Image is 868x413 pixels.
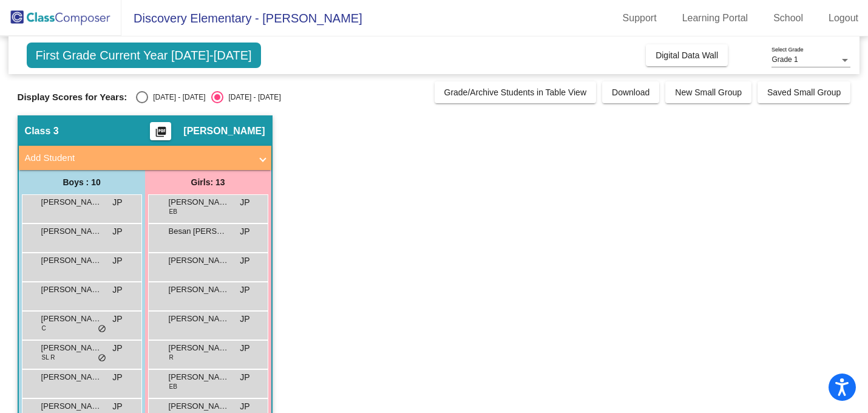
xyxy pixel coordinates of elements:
span: JP [240,371,249,384]
span: Grade/Archive Students in Table View [444,87,587,97]
span: JP [112,400,122,413]
mat-radio-group: Select an option [136,91,280,103]
span: JP [112,225,122,238]
div: [DATE] - [DATE] [148,92,205,103]
span: do_not_disturb_alt [98,324,106,334]
span: New Small Group [675,87,742,97]
mat-icon: picture_as_pdf [154,126,168,143]
span: JP [240,342,249,355]
mat-expansion-panel-header: Add Student [19,146,271,170]
mat-panel-title: Add Student [25,151,251,165]
span: JP [112,371,122,384]
div: Boys : 10 [19,170,145,194]
span: First Grade Current Year [DATE]-[DATE] [27,43,261,68]
span: Download [612,87,649,97]
span: Display Scores for Years: [18,92,127,103]
div: [DATE] - [DATE] [223,92,280,103]
button: New Small Group [665,81,751,103]
span: Grade 1 [771,55,798,64]
span: Saved Small Group [767,87,841,97]
span: JP [240,196,249,209]
span: EB [169,207,177,216]
span: [PERSON_NAME] [41,371,102,383]
button: Grade/Archive Students in Table View [435,81,597,103]
span: JP [240,225,249,238]
button: Saved Small Group [758,81,850,103]
span: JP [112,254,122,267]
span: SL R [42,353,55,362]
span: Digital Data Wall [656,50,718,60]
span: [PERSON_NAME] [169,400,229,412]
span: [PERSON_NAME] [183,125,265,137]
span: [PERSON_NAME] [169,284,229,296]
a: Learning Portal [673,9,758,28]
span: JP [112,342,122,355]
button: Print Students Details [150,122,171,140]
a: Logout [819,9,868,28]
span: JP [240,284,249,296]
span: JP [240,313,249,326]
span: JP [240,254,249,267]
span: [PERSON_NAME] [169,254,229,267]
span: JP [112,284,122,296]
span: Class 3 [25,125,59,137]
a: Support [613,9,666,28]
span: [PERSON_NAME] [41,196,102,208]
button: Download [602,81,659,103]
span: [PERSON_NAME] [41,400,102,412]
span: [PERSON_NAME] [169,313,229,325]
span: do_not_disturb_alt [98,353,106,363]
span: JP [112,313,122,326]
span: JP [112,196,122,209]
button: Digital Data Wall [646,44,728,66]
div: Girls: 13 [145,170,271,194]
span: [PERSON_NAME] [41,342,102,354]
span: C [42,324,46,333]
span: JP [240,400,249,413]
span: [PERSON_NAME] [169,371,229,383]
span: [PERSON_NAME] [41,313,102,325]
span: R [169,353,174,362]
span: [PERSON_NAME] [41,254,102,267]
span: Besan [PERSON_NAME] [169,225,229,237]
span: Discovery Elementary - [PERSON_NAME] [121,9,362,28]
span: [PERSON_NAME] [41,284,102,296]
span: [PERSON_NAME] [41,225,102,237]
span: EB [169,382,177,391]
span: [PERSON_NAME] Held [169,342,229,354]
span: [PERSON_NAME] [169,196,229,208]
a: School [764,9,813,28]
